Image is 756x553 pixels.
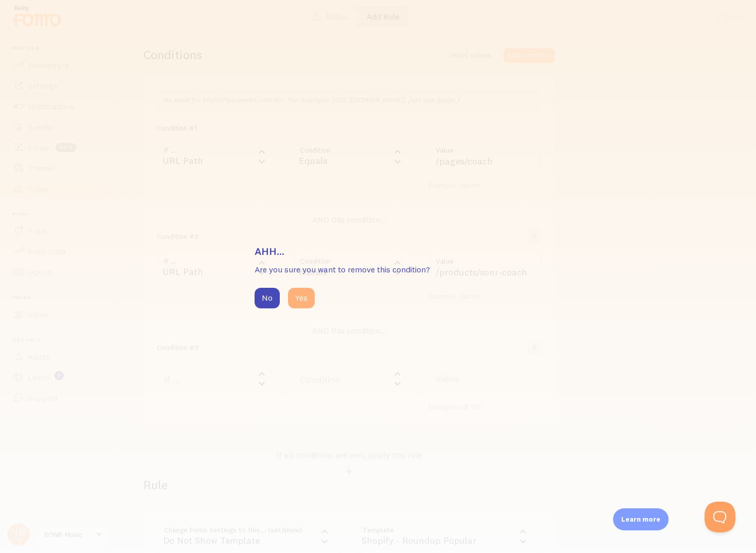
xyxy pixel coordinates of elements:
[288,288,315,308] button: Yes
[255,245,501,258] h3: Ahh...
[705,502,735,532] iframe: Help Scout Beacon - Open
[255,288,280,308] button: No
[621,514,660,524] p: Learn more
[255,264,501,275] p: Are you sure you want to remove this condition?
[613,508,669,530] div: Learn more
